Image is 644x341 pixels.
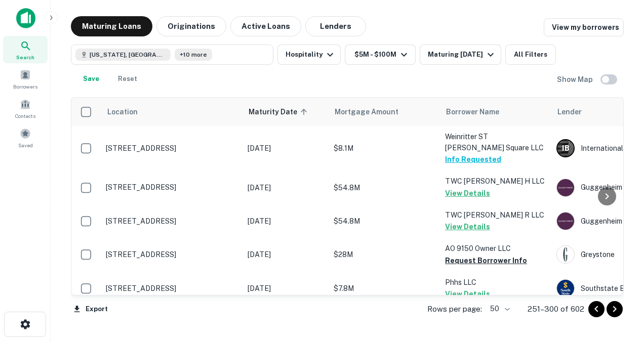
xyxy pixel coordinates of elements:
p: Weinritter ST [PERSON_NAME] Square LLC [445,131,546,153]
img: picture [557,280,574,297]
button: Originations [156,16,226,36]
p: TWC [PERSON_NAME] R LLC [445,209,546,221]
button: Go to previous page [588,301,605,317]
button: Hospitality [277,45,341,65]
p: $8.1M [334,143,435,154]
iframe: Chat Widget [593,228,644,276]
p: Phhs LLC [445,277,546,288]
span: Saved [18,141,33,149]
p: [STREET_ADDRESS] [106,144,237,153]
div: Maturing [DATE] [428,49,497,61]
button: View Details [445,288,490,300]
a: Saved [3,124,48,151]
img: picture [557,212,574,230]
img: picture [557,179,574,196]
span: +10 more [180,50,207,59]
button: Request Borrower Info [445,254,527,267]
span: Mortgage Amount [335,106,412,118]
span: Lender [557,106,582,118]
p: 251–300 of 602 [528,303,584,315]
img: picture [557,246,574,263]
p: [DATE] [248,143,324,154]
button: Info Requested [445,153,501,165]
p: AO 9150 Owner LLC [445,243,546,254]
div: 50 [486,302,511,316]
a: Contacts [3,95,48,122]
button: Save your search to get updates of matches that match your search criteria. [75,69,107,89]
p: Rows per page: [427,303,482,315]
p: [DATE] [248,182,324,193]
p: $7.8M [334,283,435,294]
span: Borrowers [13,82,37,91]
p: [DATE] [248,283,324,294]
button: Lenders [305,16,366,36]
p: [STREET_ADDRESS] [106,284,237,293]
p: [STREET_ADDRESS] [106,250,237,259]
button: Maturing Loans [71,16,152,36]
button: [US_STATE], [GEOGRAPHIC_DATA]+10 more [71,45,273,65]
span: Search [16,53,34,61]
img: capitalize-icon.png [16,8,35,28]
p: $28M [334,249,435,260]
button: Maturing [DATE] [420,45,501,65]
button: Go to next page [607,301,623,317]
th: Borrower Name [440,98,551,126]
span: Location [107,106,138,118]
span: [US_STATE], [GEOGRAPHIC_DATA] [90,50,166,59]
p: $54.8M [334,216,435,227]
p: [DATE] [248,249,324,260]
button: Active Loans [230,16,301,36]
p: TWC [PERSON_NAME] H LLC [445,176,546,187]
button: View Details [445,187,490,199]
a: Borrowers [3,65,48,93]
button: $5M - $100M [345,45,416,65]
a: View my borrowers [544,18,624,36]
th: Mortgage Amount [329,98,440,126]
button: Reset [111,69,144,89]
p: I B [562,143,569,154]
h6: Show Map [557,74,594,85]
p: [DATE] [248,216,324,227]
button: Export [71,302,110,317]
a: Search [3,36,48,63]
span: Maturity Date [249,106,310,118]
p: $54.8M [334,182,435,193]
span: Borrower Name [446,106,499,118]
p: [STREET_ADDRESS] [106,183,237,192]
button: All Filters [505,45,556,65]
button: View Details [445,221,490,233]
th: Maturity Date [243,98,329,126]
p: [STREET_ADDRESS] [106,217,237,226]
th: Location [101,98,243,126]
span: Contacts [15,112,35,120]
